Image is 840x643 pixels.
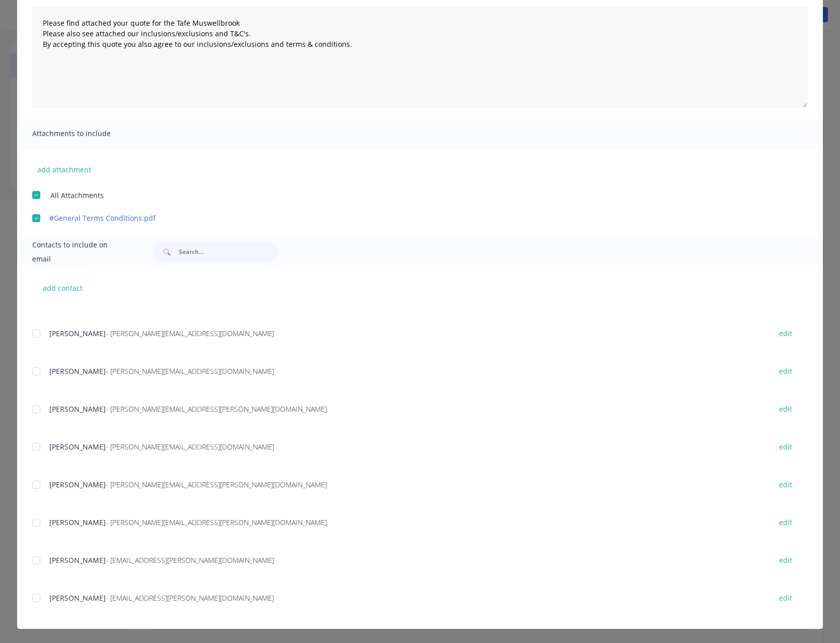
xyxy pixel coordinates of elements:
[773,364,798,378] button: edit
[106,404,327,414] span: - [PERSON_NAME][EMAIL_ADDRESS][PERSON_NAME][DOMAIN_NAME]
[49,329,106,338] span: [PERSON_NAME]
[179,242,278,262] input: Search...
[773,402,798,416] button: edit
[49,404,106,414] span: [PERSON_NAME]
[49,442,106,452] span: [PERSON_NAME]
[773,516,798,529] button: edit
[773,327,798,340] button: edit
[106,480,327,489] span: - [PERSON_NAME][EMAIL_ADDRESS][PERSON_NAME][DOMAIN_NAME]
[49,593,106,603] span: [PERSON_NAME]
[773,553,798,567] button: edit
[32,162,96,177] button: add attachment
[50,190,104,201] span: All Attachments
[49,555,106,565] span: [PERSON_NAME]
[49,213,761,223] a: #General Terms Conditions.pdf
[773,440,798,454] button: edit
[106,442,274,452] span: - [PERSON_NAME][EMAIL_ADDRESS][DOMAIN_NAME]
[32,7,808,108] textarea: Please find attached your quote for the Tafe Muswellbrook Please also see attached our inclusions...
[773,478,798,491] button: edit
[106,329,274,338] span: - [PERSON_NAME][EMAIL_ADDRESS][DOMAIN_NAME]
[773,591,798,605] button: edit
[106,366,274,376] span: - [PERSON_NAME][EMAIL_ADDRESS][DOMAIN_NAME]
[32,280,93,295] button: add contact
[106,555,274,565] span: - [EMAIL_ADDRESS][PERSON_NAME][DOMAIN_NAME]
[49,518,106,527] span: [PERSON_NAME]
[49,366,106,376] span: [PERSON_NAME]
[106,593,274,603] span: - [EMAIL_ADDRESS][PERSON_NAME][DOMAIN_NAME]
[32,238,127,266] span: Contacts to include on email
[106,518,327,527] span: - [PERSON_NAME][EMAIL_ADDRESS][PERSON_NAME][DOMAIN_NAME]
[32,126,143,141] span: Attachments to include
[49,480,106,489] span: [PERSON_NAME]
